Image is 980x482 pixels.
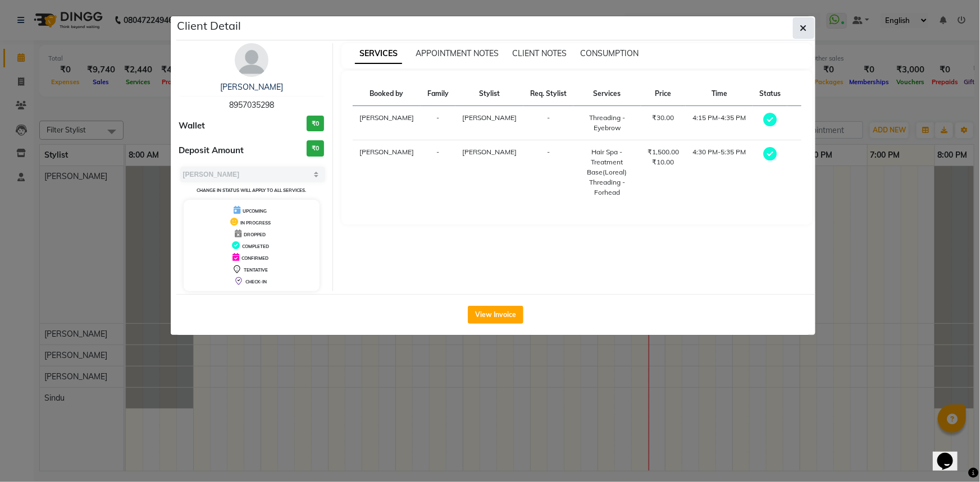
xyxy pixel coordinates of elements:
[512,48,567,58] span: CLIENT NOTES
[245,279,267,284] span: CHECK-IN
[468,306,523,324] button: View Invoice
[580,177,634,198] div: Threading - Forhead
[244,232,266,237] span: DROPPED
[648,113,679,123] div: ₹30.00
[235,43,268,77] img: avatar
[229,100,274,110] span: 8957035298
[243,208,267,214] span: UPCOMING
[580,48,639,58] span: CONSUMPTION
[353,106,421,140] td: [PERSON_NAME]
[416,48,499,58] span: APPOINTMENT NOTES
[240,220,271,226] span: IN PROGRESS
[353,140,421,205] td: [PERSON_NAME]
[686,82,753,106] th: Time
[353,82,421,106] th: Booked by
[355,44,402,64] span: SERVICES
[307,116,324,132] h3: ₹0
[933,437,969,471] iframe: chat widget
[179,120,206,132] span: Wallet
[573,82,641,106] th: Services
[648,147,679,157] div: ₹1,500.00
[421,106,455,140] td: -
[241,255,268,261] span: CONFIRMED
[455,82,523,106] th: Stylist
[197,187,306,193] small: Change in status will apply to all services.
[580,147,634,177] div: Hair Spa - Treatment Base(Loreal)
[244,267,268,273] span: TENTATIVE
[177,17,241,34] h5: Client Detail
[179,144,244,157] span: Deposit Amount
[242,244,269,249] span: COMPLETED
[421,82,455,106] th: Family
[523,82,573,106] th: Req. Stylist
[421,140,455,205] td: -
[462,113,517,122] span: [PERSON_NAME]
[641,82,686,106] th: Price
[648,157,679,167] div: ₹10.00
[523,140,573,205] td: -
[753,82,787,106] th: Status
[686,140,753,205] td: 4:30 PM-5:35 PM
[580,113,634,133] div: Threading - Eyebrow
[686,106,753,140] td: 4:15 PM-4:35 PM
[523,106,573,140] td: -
[220,82,283,92] a: [PERSON_NAME]
[307,140,324,157] h3: ₹0
[462,148,517,156] span: [PERSON_NAME]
